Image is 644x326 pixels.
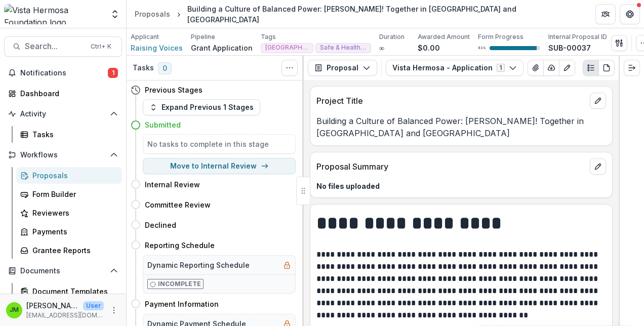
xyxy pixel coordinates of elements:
div: Payments [32,226,114,237]
p: Awarded Amount [418,32,470,42]
div: Form Builder [32,189,114,199]
p: SUB-00037 [548,43,591,53]
button: edit [590,158,606,175]
button: More [108,304,120,316]
div: Document Templates [32,286,114,297]
a: Document Templates [16,283,122,300]
span: Documents [20,267,106,275]
button: Expand right [624,60,640,76]
p: Applicant [131,32,159,42]
p: Proposal Summary [316,160,586,173]
button: Notifications1 [4,65,122,81]
h5: No tasks to complete in this stage [147,139,291,149]
p: No files uploaded [316,181,606,191]
button: Move to Internal Review [143,158,296,174]
h4: Payment Information [145,299,219,309]
span: Workflows [20,151,106,159]
div: Jerry Martinez [10,307,19,313]
span: Safe & Healthy Families [320,44,367,51]
span: Search... [25,42,85,51]
button: Proposal [308,60,377,76]
span: Activity [20,110,106,118]
button: Open entity switcher [108,4,122,24]
p: [EMAIL_ADDRESS][DOMAIN_NAME] [26,311,104,320]
h5: Dynamic Reporting Schedule [147,260,250,270]
h4: Internal Review [145,179,200,190]
h4: Declined [145,220,176,230]
span: [GEOGRAPHIC_DATA] [265,44,309,51]
p: Form Progress [478,32,524,42]
a: Form Builder [16,186,122,202]
p: Duration [379,32,405,42]
a: Raising Voices [131,43,183,53]
a: Proposals [16,167,122,184]
button: View Attached Files [528,60,544,76]
button: Open Workflows [4,147,122,163]
p: Tags [261,32,276,42]
button: Plaintext view [583,60,599,76]
a: Payments [16,223,122,240]
h4: Committee Review [145,199,211,210]
p: Pipeline [191,32,215,42]
div: Proposals [135,9,170,19]
button: Expand Previous 1 Stages [143,99,260,115]
p: Incomplete [158,279,201,289]
div: Grantee Reports [32,245,114,256]
p: Project Title [316,95,586,107]
a: Dashboard [4,85,122,102]
button: Get Help [620,4,640,24]
nav: breadcrumb [131,2,583,27]
p: User [83,301,104,310]
h4: Reporting Schedule [145,240,215,251]
div: Tasks [32,129,114,140]
p: Grant Application [191,43,253,53]
div: Ctrl + K [89,41,113,52]
div: Dashboard [20,88,114,99]
div: Reviewers [32,208,114,218]
p: Internal Proposal ID [548,32,607,42]
button: Partners [595,4,616,24]
span: 1 [108,68,118,78]
button: Vista Hermosa - Application1 [386,60,524,76]
div: Proposals [32,170,114,181]
p: $0.00 [418,43,440,53]
h4: Submitted [145,119,181,130]
span: 0 [158,62,172,74]
a: Tasks [16,126,122,143]
button: Search... [4,36,122,57]
p: ∞ [379,43,384,53]
p: 93 % [478,45,486,52]
p: [PERSON_NAME] [26,300,79,311]
button: PDF view [598,60,615,76]
button: Open Documents [4,263,122,279]
p: Building a Culture of Balanced Power: [PERSON_NAME]! Together in [GEOGRAPHIC_DATA] and [GEOGRAPHI... [316,115,606,139]
h3: Tasks [133,64,154,72]
a: Proposals [131,7,174,21]
button: Edit as form [559,60,575,76]
span: Notifications [20,69,108,77]
button: Open Activity [4,106,122,122]
div: Building a Culture of Balanced Power: [PERSON_NAME]! Together in [GEOGRAPHIC_DATA] and [GEOGRAPHI... [187,4,579,25]
img: Vista Hermosa Foundation logo [4,4,104,24]
a: Reviewers [16,205,122,221]
h4: Previous Stages [145,85,203,95]
button: edit [590,93,606,109]
button: Toggle View Cancelled Tasks [281,60,298,76]
a: Grantee Reports [16,242,122,259]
